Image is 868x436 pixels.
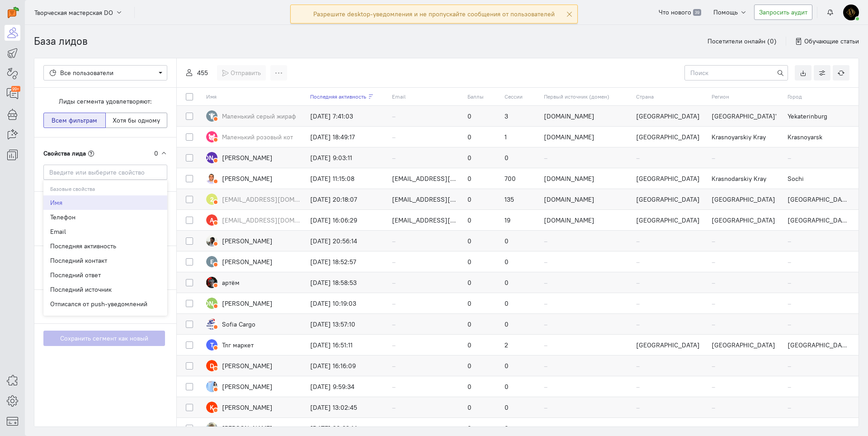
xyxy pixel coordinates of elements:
[788,215,849,224] div: SafeValue must use [property]=binding: Moscow (see https://g.co/ng/security#xss)
[222,153,273,162] span: [PERSON_NAME]
[636,423,703,432] div: –
[712,278,778,287] div: –
[206,152,301,163] a: [PERSON_NAME] [PERSON_NAME]
[788,278,849,287] div: –
[206,131,301,142] a: Маленький розовый кот
[392,319,458,328] div: –
[50,299,160,308] div: Отписался от push-уведомлений
[544,340,627,349] div: –
[544,132,627,141] div: SafeValue must use [property]=binding: smartmedia.mail.ru (see https://g.co/ng/security#xss)
[544,194,627,204] div: SafeValue must use [property]=binding: intec24.ru (see https://g.co/ng/security#xss)
[310,423,383,432] div: 16 авг. 2025 г., 20:32:14
[222,278,240,287] span: артём
[206,298,301,309] a: [PERSON_NAME] [PERSON_NAME]
[60,69,113,77] span: Все пользователи
[467,382,495,391] div: SafeValue must use [property]=binding: 0 (see https://g.co/ng/security#xss)
[505,194,535,204] div: SafeValue must use [property]=binding: 135 (see https://g.co/ng/security#xss)
[712,174,778,183] div: SafeValue must use [property]=binding: Krasnodarskiy Kray (see https://g.co/ng/security#xss)
[310,111,383,120] div: 19 сент. 2025 г., 7:41:03
[795,37,859,46] a: Обучающие статьи
[654,5,706,20] a: Что нового 39
[467,278,495,287] div: SafeValue must use [property]=binding: 0 (see https://g.co/ng/security#xss)
[310,132,383,141] div: 18 сент. 2025 г., 18:49:17
[712,215,778,224] div: SafeValue must use [property]=binding: Moskva (see https://g.co/ng/security#xss)
[544,361,627,370] div: –
[5,86,20,102] a: 99+
[392,215,458,224] div: SafeValue must use [property]=binding: artemsnaiper@gmail.com (see https://g.co/ng/security#xss)
[392,194,458,204] div: SafeValue must use [property]=binding: 23test@test.ru (see https://g.co/ng/security#xss)
[310,257,383,266] div: 7 сент. 2025 г., 18:52:57
[222,215,301,224] span: [EMAIL_ADDRESS][DOMAIN_NAME]
[467,423,495,432] div: SafeValue must use [property]=binding: 0 (see https://g.co/ng/security#xss)
[636,299,703,308] div: –
[206,381,217,392] img: 2045347058629477466-8690-9o90osxvr4f7upxg6knp.jpg
[712,111,778,120] div: SafeValue must use [property]=binding: Sverdlovskaya Oblast' (see https://g.co/ng/security#xss)
[788,236,849,245] div: –
[392,299,458,308] div: –
[636,194,703,204] div: SafeValue must use [property]=binding: Russia (see https://g.co/ng/security#xss)
[788,111,849,120] div: SafeValue must use [property]=binding: Yekaterinburg (see https://g.co/ng/security#xss)
[467,174,495,183] div: SafeValue must use [property]=binding: 0 (see https://g.co/ng/security#xss)
[206,360,301,371] a: D [PERSON_NAME]
[788,340,849,349] div: SafeValue must use [property]=binding: Saint Petersburg (see https://g.co/ng/security#xss)
[788,174,849,183] div: SafeValue must use [property]=binding: Sochi (see https://g.co/ng/security#xss)
[712,340,778,349] div: SafeValue must use [property]=binding: Sankt-Peterburg (see https://g.co/ng/security#xss)
[505,340,535,349] div: SafeValue must use [property]=binding: 2 (see https://g.co/ng/security#xss)
[788,403,849,412] div: –
[392,174,458,183] div: SafeValue must use [property]=binding: kot2372@list.ru (see https://g.co/ng/security#xss)
[310,174,383,183] div: 15 сент. 2025 г., 11:15:08
[34,8,113,17] span: Творческая мастерская DO
[712,93,729,100] span: Регион
[505,93,523,100] span: Сессии
[712,257,778,266] div: –
[467,361,495,370] div: SafeValue must use [property]=binding: 0 (see https://g.co/ng/security#xss)
[392,257,458,266] div: –
[505,236,535,245] div: SafeValue must use [property]=binding: 0 (see https://g.co/ng/security#xss)
[712,194,778,204] div: SafeValue must use [property]=binding: Sankt-Peterburg (see https://g.co/ng/security#xss)
[505,111,535,120] div: SafeValue must use [property]=binding: 3 (see https://g.co/ng/security#xss)
[206,277,217,288] img: 2039813724713256219-8690-n9r9z0hyf9fowxrih4or.jpg
[636,215,703,224] div: SafeValue must use [property]=binding: Russia (see https://g.co/ng/security#xss)
[187,299,237,307] text: [PERSON_NAME]
[222,257,273,266] span: [PERSON_NAME]
[50,227,160,236] div: Email
[310,93,366,100] span: Последняя активность
[222,236,273,245] span: [PERSON_NAME]
[11,86,20,92] div: 99+
[392,132,458,141] div: –
[206,235,301,246] a: [PERSON_NAME]
[636,93,654,100] span: Страна
[206,339,301,351] a: Т Тлг маркет
[50,314,160,323] div: Чат скрыт
[712,361,778,370] div: –
[43,113,106,128] button: Всем фильтрам
[467,257,495,266] div: SafeValue must use [property]=binding: 0 (see https://g.co/ng/security#xss)
[636,111,703,120] div: SafeValue must use [property]=binding: Russia (see https://g.co/ng/security#xss)
[310,236,383,245] div: 11 сент. 2025 г., 20:56:14
[206,318,301,330] a: Sofia Cargo
[392,403,458,412] div: –
[505,174,535,183] div: SafeValue must use [property]=binding: 700 (see https://g.co/ng/security#xss)
[310,403,383,412] div: 20 авг. 2025 г., 13:02:45
[788,132,849,141] div: SafeValue must use [property]=binding: Krasnoyarsk (see https://g.co/ng/security#xss)
[206,256,301,267] a: E [PERSON_NAME]
[392,423,458,432] div: –
[636,132,703,141] div: SafeValue must use [property]=binding: Russia (see https://g.co/ng/security#xss)
[505,403,535,412] div: SafeValue must use [property]=binding: 0 (see https://g.co/ng/security#xss)
[712,403,778,412] div: –
[505,132,535,141] div: SafeValue must use [property]=binding: 1 (see https://g.co/ng/security#xss)
[713,8,738,16] span: Помощь
[222,299,273,308] span: [PERSON_NAME]
[217,65,266,81] button: Отправить
[544,319,627,328] div: –
[392,340,458,349] div: –
[206,277,301,288] a: артём
[43,65,167,81] span: Select box activate
[206,194,301,205] a: 2 [EMAIL_ADDRESS][DOMAIN_NAME]
[467,340,495,349] div: SafeValue must use [property]=binding: 0 (see https://g.co/ng/security#xss)
[206,422,217,434] img: 2040592098205370064-8690-u9g1f670b8k204u46w7h.jpg
[206,93,217,100] span: Имя
[310,299,383,308] div: 3 сент. 2025 г., 10:19:03
[467,215,495,224] div: SafeValue must use [property]=binding: 0 (see https://g.co/ng/security#xss)
[788,319,849,328] div: –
